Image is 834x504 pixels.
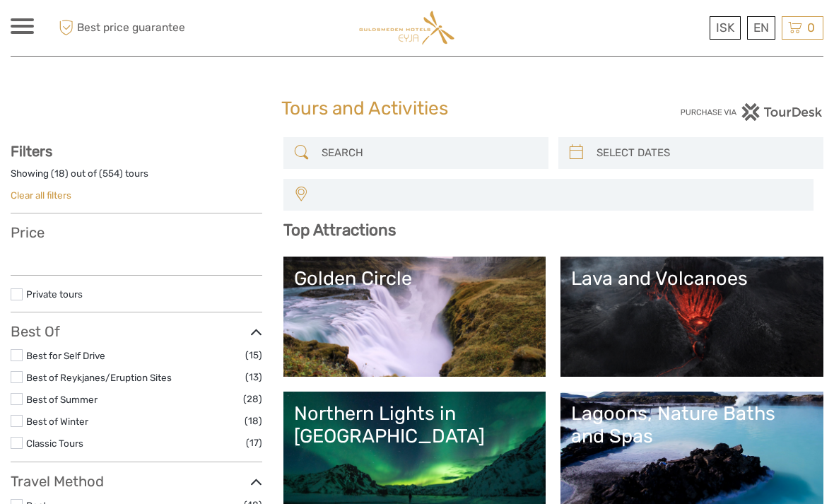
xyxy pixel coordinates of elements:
input: SELECT DATES [591,141,816,165]
b: Top Attractions [283,221,396,240]
label: 18 [54,167,65,180]
img: PurchaseViaTourDesk.png [680,103,823,121]
h3: Travel Method [11,473,262,490]
h3: Price [11,224,262,241]
a: Best for Self Drive [26,350,105,361]
a: Private tours [26,288,83,300]
h3: Best Of [11,323,262,340]
a: Lagoons, Nature Baths and Spas [571,402,813,501]
h1: Tours and Activities [281,98,552,120]
a: Lava and Volcanoes [571,267,813,366]
span: (15) [245,347,262,363]
div: Lagoons, Nature Baths and Spas [571,402,813,448]
a: Classic Tours [26,438,83,449]
a: Best of Winter [26,416,88,427]
a: Best of Reykjanes/Eruption Sites [26,372,172,383]
input: SEARCH [316,141,541,165]
a: Best of Summer [26,394,98,405]
a: Clear all filters [11,189,71,201]
label: 554 [102,167,119,180]
span: (18) [245,413,262,429]
a: Northern Lights in [GEOGRAPHIC_DATA] [294,402,536,501]
div: EN [747,16,775,40]
span: 0 [805,20,817,35]
span: (28) [243,391,262,407]
span: (13) [245,369,262,385]
div: Lava and Volcanoes [571,267,813,290]
span: Best price guarantee [55,16,214,40]
strong: Filters [11,143,52,160]
div: Golden Circle [294,267,536,290]
a: Golden Circle [294,267,536,366]
div: Northern Lights in [GEOGRAPHIC_DATA] [294,402,536,448]
div: Showing ( ) out of ( ) tours [11,167,262,189]
img: Guldsmeden Eyja [359,11,454,45]
span: ISK [716,20,734,35]
span: (17) [246,435,262,451]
